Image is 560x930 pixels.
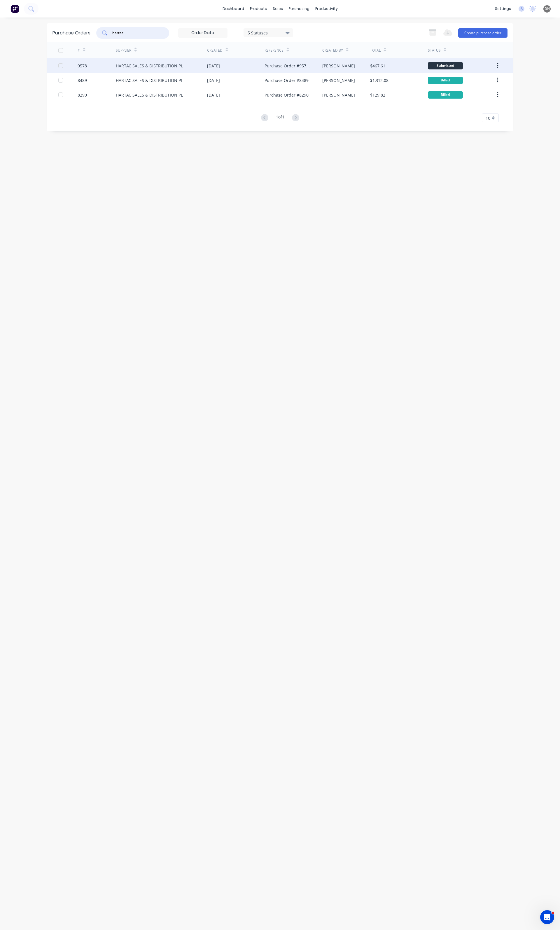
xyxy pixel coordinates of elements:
div: products [247,4,270,13]
div: Reference [265,48,283,53]
div: Total [370,48,381,53]
span: DH [545,6,550,11]
div: Created [207,48,223,53]
div: productivity [312,4,341,13]
div: $129.82 [370,92,385,98]
div: Created By [322,48,343,53]
div: [DATE] [207,92,220,98]
div: 8290 [78,92,87,98]
div: [DATE] [207,77,220,83]
img: Factory [10,4,19,13]
div: Purchase Orders [52,29,90,36]
div: Status [428,48,441,53]
div: 1 of 1 [276,114,284,122]
div: Supplier [116,48,131,53]
div: HARTAC SALES & DISTRIBUTION PL [116,92,183,98]
div: Billed [428,77,463,84]
div: Purchase Order #8290 [265,92,309,98]
div: $467.61 [370,63,385,69]
div: [DATE] [207,63,220,69]
div: Billed [428,91,463,99]
div: Purchase Order #8489 [265,77,309,83]
div: 5 Statuses [248,29,289,36]
a: dashboard [220,4,247,13]
div: sales [270,4,286,13]
span: 10 [486,115,490,121]
div: $1,312.08 [370,77,388,83]
div: [PERSON_NAME] [322,92,355,98]
div: Purchase Order #9578 - HARTAC SALES & DISTRIBUTION PL [265,63,310,69]
button: Create purchase order [458,28,508,38]
div: purchasing [286,4,312,13]
div: 8489 [78,77,87,83]
div: settings [492,4,514,13]
div: [PERSON_NAME] [322,63,355,69]
div: Submitted [428,62,463,69]
iframe: Intercom live chat [540,910,554,924]
div: HARTAC SALES & DISTRIBUTION PL [116,77,183,83]
div: # [78,48,80,53]
div: [PERSON_NAME] [322,77,355,83]
div: 9578 [78,63,87,69]
input: Order Date [178,29,227,37]
input: Search purchase orders... [112,30,160,36]
div: HARTAC SALES & DISTRIBUTION PL [116,63,183,69]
